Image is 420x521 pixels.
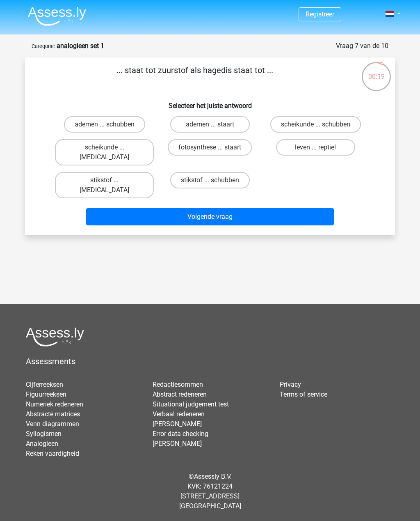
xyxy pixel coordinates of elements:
h6: Selecteer het juiste antwoord [38,95,382,110]
a: Analogieen [26,440,58,448]
a: Registreer [306,10,334,18]
p: ... staat tot zuurstof als hagedis staat tot ... [38,64,351,89]
a: Figuurreeksen [26,390,66,398]
label: ademen ... schubben [64,116,145,133]
a: Numeriek redeneren [26,400,83,408]
button: Volgende vraag [86,208,334,225]
strong: analogieen set 1 [57,42,104,50]
a: Cijferreeksen [26,381,63,388]
label: fotosynthese ... staart [168,139,252,156]
img: Assessly logo [26,327,84,347]
label: ademen ... staart [170,116,249,133]
label: scheikunde ... [MEDICAL_DATA] [55,139,154,165]
a: Error data checking [153,430,208,438]
small: Categorie: [32,43,55,49]
a: Abstract redeneren [153,390,207,398]
a: [PERSON_NAME] [153,440,202,448]
a: Situational judgement test [153,400,229,408]
label: stikstof ... schubben [170,172,250,188]
div: 00:19 [361,61,392,82]
a: Verbaal redeneren [153,410,205,418]
a: Privacy [280,381,301,388]
div: © KVK: 76121224 [STREET_ADDRESS] [GEOGRAPHIC_DATA] [20,465,400,518]
a: Assessly B.V. [194,473,232,480]
a: Syllogismen [26,430,62,438]
a: Abstracte matrices [26,410,80,418]
label: scheikunde ... schubben [270,116,361,133]
div: Vraag 7 van de 10 [336,41,388,51]
a: [PERSON_NAME] [153,420,202,428]
a: Venn diagrammen [26,420,79,428]
img: Assessly [28,7,86,26]
label: leven ... reptiel [276,139,355,156]
a: Redactiesommen [153,381,203,388]
h5: Assessments [26,356,394,366]
a: Terms of service [280,390,327,398]
label: stikstof ... [MEDICAL_DATA] [55,172,154,198]
a: Reken vaardigheid [26,450,79,457]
